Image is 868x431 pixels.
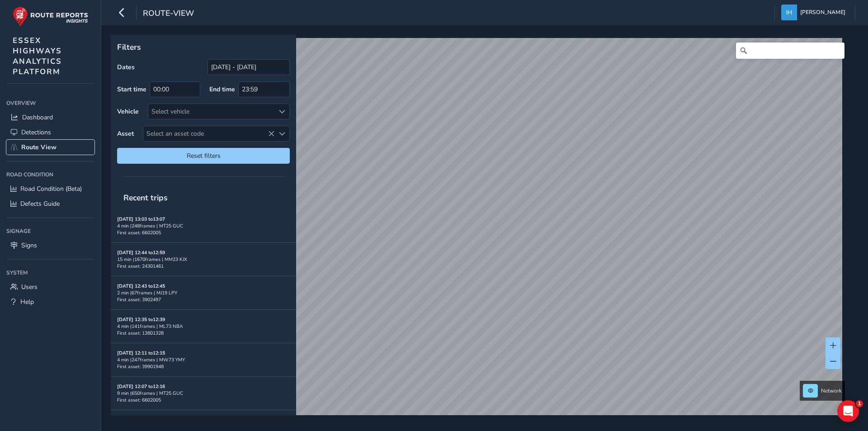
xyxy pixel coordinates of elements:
img: rr logo [13,6,88,27]
button: Reset filters [117,148,290,164]
span: Network [821,387,842,394]
span: Signs [21,241,37,250]
div: 4 min | 248 frames | MT25 GUC [117,223,290,229]
label: Vehicle [117,107,139,116]
strong: [DATE] 12:07 to 12:16 [117,383,165,390]
span: route-view [143,8,194,20]
span: First asset: 13801328 [117,330,164,336]
span: [PERSON_NAME] [800,5,845,20]
div: 15 min | 1670 frames | MM23 KJX [117,256,290,263]
span: Users [21,283,38,291]
span: Detections [21,128,51,137]
div: Road Condition [6,168,94,181]
span: Defects Guide [20,199,60,208]
span: Route View [21,143,57,152]
a: Road Condition (Beta) [6,181,94,196]
strong: [DATE] 12:43 to 12:45 [117,283,165,289]
span: ESSEX HIGHWAYS ANALYTICS PLATFORM [13,35,62,77]
span: 1 [856,400,863,407]
div: Overview [6,96,94,110]
button: [PERSON_NAME] [781,5,849,20]
span: First asset: 3902497 [117,296,161,303]
div: 9 min | 650 frames | MT25 GUC [117,390,290,397]
strong: [DATE] 12:44 to 12:59 [117,249,165,256]
label: Start time [117,85,146,94]
span: Reset filters [124,152,283,160]
strong: [DATE] 13:03 to 13:07 [117,216,165,223]
div: 2 min | 67 frames | MJ19 LPY [117,289,290,296]
span: First asset: 6602005 [117,229,161,236]
strong: [DATE] 12:35 to 12:39 [117,316,165,323]
label: End time [209,85,235,94]
div: 4 min | 247 frames | MW73 YMY [117,356,290,363]
span: First asset: 6602005 [117,397,161,403]
a: Help [6,294,94,309]
label: Asset [117,129,134,138]
a: Users [6,279,94,294]
span: Road Condition (Beta) [20,185,82,193]
img: diamond-layout [781,5,797,20]
a: Defects Guide [6,196,94,211]
a: Detections [6,125,94,140]
div: System [6,266,94,279]
input: Search [736,43,844,59]
iframe: Intercom live chat [837,400,859,422]
a: Signs [6,238,94,253]
span: Dashboard [22,113,53,122]
div: Select an asset code [274,126,289,141]
span: Recent trips [117,186,174,209]
span: Help [20,298,34,306]
canvas: Map [114,38,842,426]
a: Route View [6,140,94,155]
span: First asset: 24301461 [117,263,164,270]
span: Select an asset code [143,126,274,141]
label: Dates [117,63,135,71]
a: Dashboard [6,110,94,125]
div: 4 min | 141 frames | ML73 NBA [117,323,290,330]
strong: [DATE] 12:11 to 12:15 [117,350,165,356]
p: Filters [117,41,290,53]
div: Select vehicle [148,104,274,119]
span: First asset: 39901948 [117,363,164,370]
div: Signage [6,224,94,238]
